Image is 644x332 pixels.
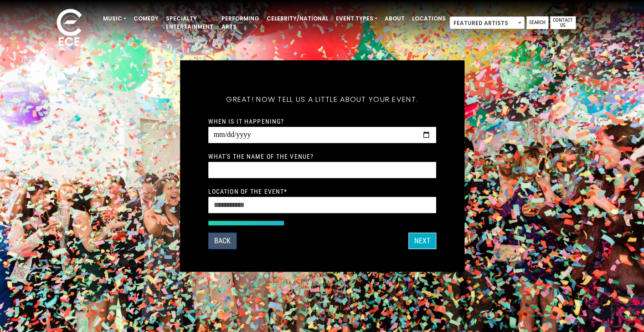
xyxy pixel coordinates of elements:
[208,117,284,126] label: When is it happening?
[46,6,92,50] img: ece_new_logo_whitev2-1.png
[526,16,548,29] a: Search
[550,16,576,29] a: Contact Us
[381,11,408,26] a: About
[208,83,436,116] h5: Great! Now tell us a little about your event.
[408,11,449,26] a: Locations
[408,233,436,249] button: Next
[208,187,288,196] label: Location of the event
[130,11,162,26] a: Comedy
[208,233,237,249] button: Back
[218,11,263,35] a: Performing Arts
[332,11,381,26] a: Event Types
[450,17,524,30] span: Featured Artists
[208,152,314,161] label: What's the name of the venue?
[162,11,218,35] a: Specialty Entertainment
[99,11,130,26] a: Music
[263,11,332,26] a: Celebrity/National
[449,16,525,29] span: Featured Artists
